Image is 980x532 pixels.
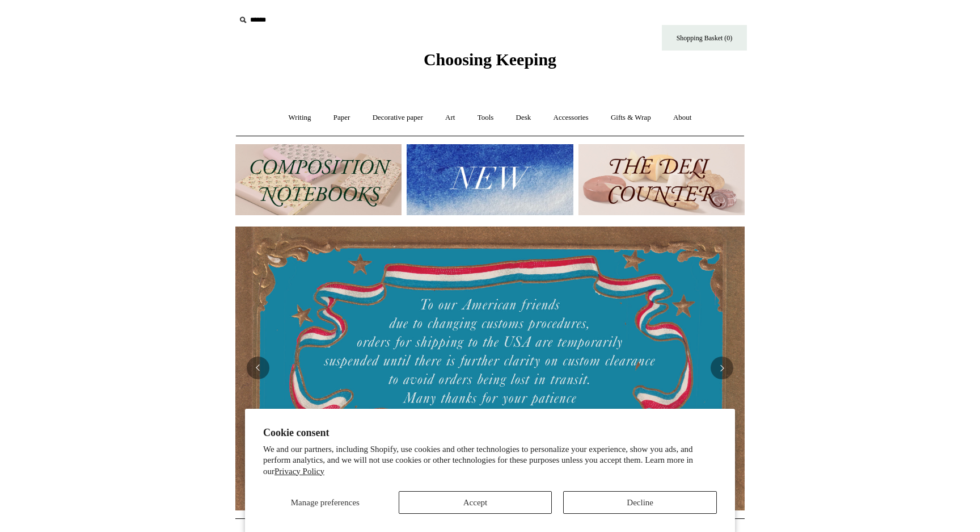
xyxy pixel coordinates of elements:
[291,498,360,507] span: Manage preferences
[435,103,465,133] a: Art
[662,25,747,51] a: Shopping Basket (0)
[563,491,717,514] button: Decline
[578,144,745,215] img: The Deli Counter
[601,103,661,133] a: Gifts & Wrap
[235,144,402,215] img: 202302 Composition ledgers.jpg__PID:69722ee6-fa44-49dd-a067-31375e5d54ec
[247,357,269,379] button: Previous
[711,357,733,379] button: Next
[467,103,504,133] a: Tools
[263,444,717,477] p: We and our partners, including Shopify, use cookies and other technologies to personalize your ex...
[407,144,573,215] img: New.jpg__PID:f73bdf93-380a-4a35-bcfe-7823039498e1
[274,467,324,476] a: Privacy Policy
[424,50,556,69] span: Choosing Keeping
[323,103,361,133] a: Paper
[543,103,599,133] a: Accessories
[506,103,542,133] a: Desk
[235,227,745,510] img: USA PSA .jpg__PID:33428022-6587-48b7-8b57-d7eefc91f15a
[362,103,433,133] a: Decorative paper
[263,427,717,439] h2: Cookie consent
[663,103,702,133] a: About
[278,103,322,133] a: Writing
[263,491,387,514] button: Manage preferences
[424,59,556,67] a: Choosing Keeping
[399,491,552,514] button: Accept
